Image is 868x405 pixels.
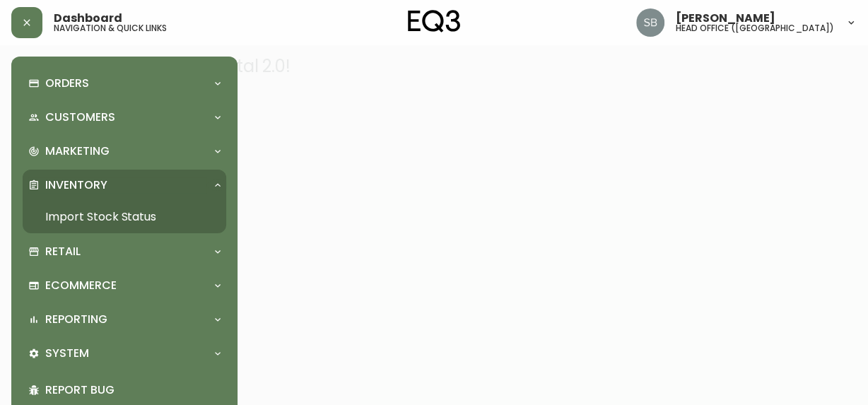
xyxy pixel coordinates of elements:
[23,136,226,167] div: Marketing
[45,177,107,193] p: Inventory
[676,13,775,24] span: [PERSON_NAME]
[23,236,226,267] div: Retail
[676,24,834,33] h5: head office ([GEOGRAPHIC_DATA])
[54,24,167,33] h5: navigation & quick links
[23,102,226,133] div: Customers
[45,244,81,259] p: Retail
[45,278,117,293] p: Ecommerce
[45,346,89,361] p: System
[636,8,664,37] img: 85855414dd6b989d32b19e738a67d5b5
[23,68,226,99] div: Orders
[23,170,226,201] div: Inventory
[408,10,460,33] img: logo
[23,270,226,301] div: Ecommerce
[45,312,107,327] p: Reporting
[23,304,226,335] div: Reporting
[45,143,110,159] p: Marketing
[23,201,226,233] a: Import Stock Status
[23,338,226,369] div: System
[45,76,89,91] p: Orders
[54,13,122,24] span: Dashboard
[45,382,221,398] p: Report Bug
[45,110,115,125] p: Customers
